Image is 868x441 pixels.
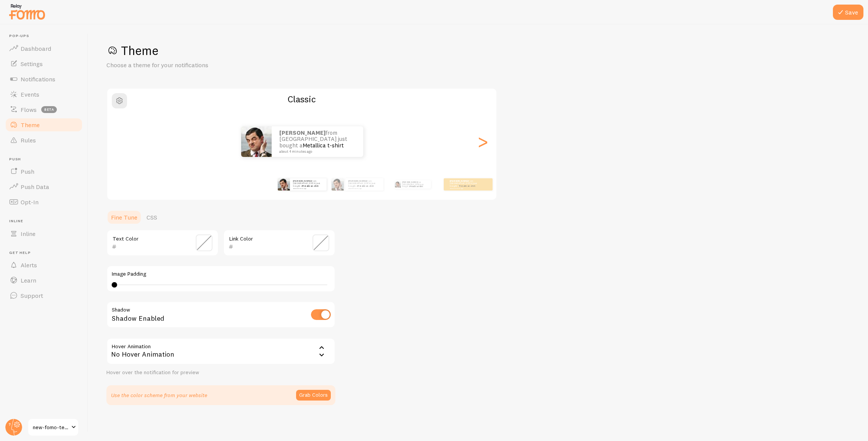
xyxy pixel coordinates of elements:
[41,106,57,113] span: beta
[107,93,496,105] h2: Classic
[459,184,475,187] a: Metallica t-shirt
[402,180,428,189] p: from [GEOGRAPHIC_DATA] just bought a
[5,179,83,194] a: Push Data
[5,117,83,132] a: Theme
[348,179,367,183] strong: [PERSON_NAME]
[9,34,83,39] span: Pop-ups
[332,178,344,191] img: Fomo
[348,187,380,189] small: about 4 minutes ago
[5,273,83,288] a: Learn
[5,132,83,148] a: Rules
[106,210,142,225] a: Fine Tune
[21,276,36,284] span: Learn
[278,178,290,191] img: Fomo
[9,219,83,224] span: Inline
[5,288,83,303] a: Support
[27,418,79,436] a: new-fomo-test
[9,250,83,255] span: Get Help
[21,230,35,237] span: Inline
[33,423,69,432] span: new-fomo-test
[5,71,83,87] a: Notifications
[279,129,325,136] strong: [PERSON_NAME]
[21,121,40,129] span: Theme
[450,179,480,189] p: from [GEOGRAPHIC_DATA] just bought a
[21,292,43,299] span: Support
[21,75,55,83] span: Notifications
[21,136,36,144] span: Rules
[8,2,46,21] img: fomo-relay-logo-orange.svg
[5,41,83,56] a: Dashboard
[106,61,290,69] p: Choose a theme for your notifications
[5,164,83,179] a: Push
[410,185,423,187] a: Metallica t-shirt
[303,142,344,149] a: Metallica t-shirt
[279,150,353,153] small: about 4 minutes ago
[142,210,162,225] a: CSS
[450,179,468,183] strong: [PERSON_NAME]
[21,183,49,191] span: Push Data
[106,301,335,329] div: Shadow Enabled
[111,391,207,399] p: Use the color scheme from your website
[395,181,401,187] img: Fomo
[9,157,83,162] span: Push
[106,369,335,376] div: Hover over the notification for preview
[402,181,417,183] strong: [PERSON_NAME]
[21,90,39,98] span: Events
[21,198,39,206] span: Opt-In
[293,179,311,183] strong: [PERSON_NAME]
[106,43,850,58] h1: Theme
[293,179,324,189] p: from [GEOGRAPHIC_DATA] just bought a
[5,257,83,273] a: Alerts
[296,390,331,401] button: Grab Colors
[358,184,374,187] a: Metallica t-shirt
[279,130,356,153] p: from [GEOGRAPHIC_DATA] just bought a
[241,126,272,157] img: Fomo
[5,194,83,210] a: Opt-In
[302,184,319,187] a: Metallica t-shirt
[21,60,43,68] span: Settings
[478,114,487,169] div: Next slide
[348,179,380,189] p: from [GEOGRAPHIC_DATA] just bought a
[5,102,83,117] a: Flows beta
[450,187,480,189] small: about 4 minutes ago
[112,271,330,278] label: Image Padding
[21,168,34,175] span: Push
[21,261,37,269] span: Alerts
[106,338,335,365] div: No Hover Animation
[5,56,83,71] a: Settings
[21,106,37,113] span: Flows
[5,226,83,241] a: Inline
[293,187,323,189] small: about 4 minutes ago
[5,87,83,102] a: Events
[21,45,51,52] span: Dashboard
